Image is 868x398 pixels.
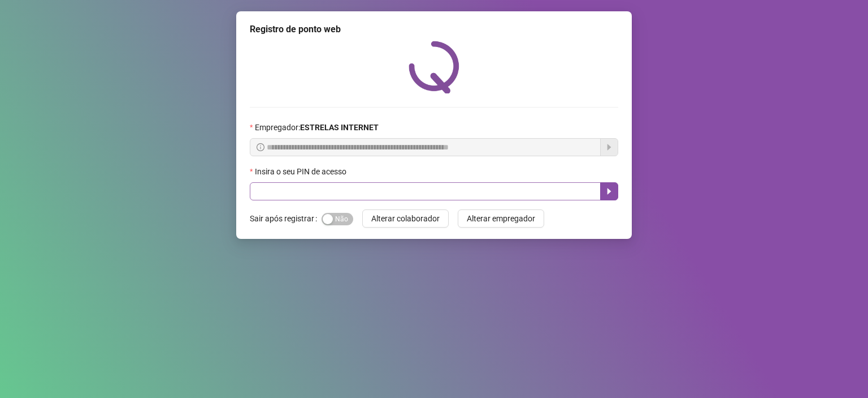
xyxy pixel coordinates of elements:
span: Alterar colaborador [371,212,440,225]
span: caret-right [605,187,614,196]
button: Alterar empregador [458,209,544,228]
span: Empregador : [255,121,379,134]
label: Insira o seu PIN de acesso [250,165,354,178]
span: info-circle [257,143,264,151]
label: Sair após registrar [250,209,322,228]
img: QRPoint [409,41,459,93]
span: Alterar empregador [467,212,535,225]
div: Registro de ponto web [250,23,618,36]
strong: ESTRELAS INTERNET [300,123,379,132]
button: Alterar colaborador [362,209,449,228]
